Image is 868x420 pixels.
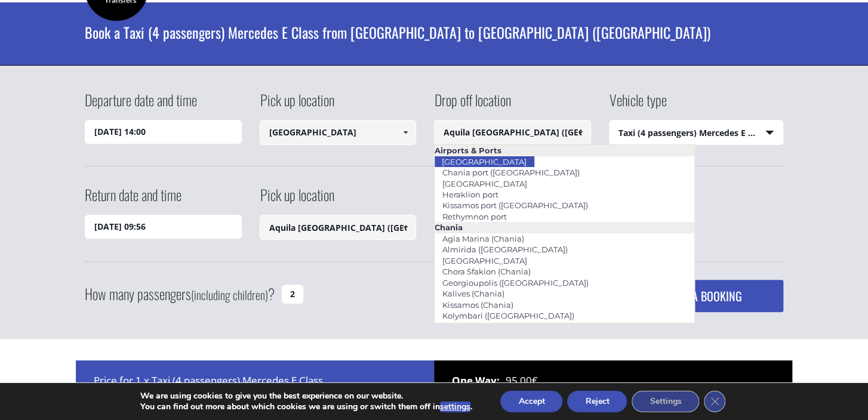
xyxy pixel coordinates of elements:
div: Price for 1 x Taxi (4 passengers) Mercedes E Class [76,360,434,414]
label: Return date and time [85,184,181,215]
span: One Way: [452,372,506,389]
li: Chania [435,222,694,233]
label: Departure date and time [85,89,197,120]
a: [GEOGRAPHIC_DATA] [434,153,534,170]
p: You can find out more about which cookies we are using or switch them off in . [140,402,472,412]
a: Heraklion port [435,186,506,203]
label: Vehicle type [609,89,667,120]
a: Kolymbari ([GEOGRAPHIC_DATA]) [435,307,582,324]
a: Georgioupolis ([GEOGRAPHIC_DATA]) [435,274,596,291]
a: Show All Items [570,120,590,145]
button: MAKE A BOOKING [623,280,783,312]
input: Select pickup location [260,120,417,145]
a: Almirida ([GEOGRAPHIC_DATA]) [435,241,575,258]
a: Chora Sfakion (Chania) [435,263,538,280]
label: Pick up location [260,184,334,215]
input: Select pickup location [260,215,417,240]
a: Show All Items [396,120,415,145]
input: Select drop-off location [434,120,591,145]
a: [GEOGRAPHIC_DATA] [435,252,535,269]
label: How many passengers ? [85,280,275,309]
a: Rethymnon port [435,208,515,225]
a: Kalives (Chania) [435,285,512,302]
a: Chania port ([GEOGRAPHIC_DATA]) [435,164,587,181]
button: Settings [632,391,699,412]
button: Reject [567,391,627,412]
li: Airports & Ports [435,145,694,156]
small: (including children) [191,286,268,304]
label: Drop off location [434,89,511,120]
a: Agia Marina (Chania) [435,230,532,247]
a: [GEOGRAPHIC_DATA] [435,175,535,192]
button: Accept [500,391,562,412]
button: settings [440,402,470,412]
p: We are using cookies to give you the best experience on our website. [140,391,472,402]
a: Kissamos port ([GEOGRAPHIC_DATA]) [435,197,596,214]
label: Pick up location [260,89,334,120]
div: 95.00€ 180.00€ [434,360,792,414]
a: Kissamos (Chania) [435,297,521,313]
span: Taxi (4 passengers) Mercedes E Class [610,121,783,146]
a: Show All Items [396,215,415,240]
h1: Book a Taxi (4 passengers) Mercedes E Class from [GEOGRAPHIC_DATA] to [GEOGRAPHIC_DATA] ([GEOGRAP... [85,2,783,62]
button: Close GDPR Cookie Banner [704,391,725,412]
